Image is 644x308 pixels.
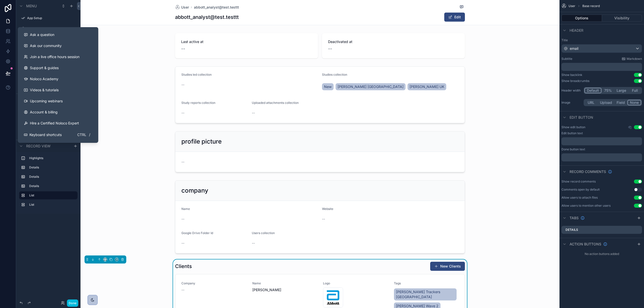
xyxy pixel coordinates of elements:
span: Videos & tutorials [30,87,59,93]
button: Upload [598,100,614,105]
a: Ask our community [20,40,96,51]
button: email [561,44,642,53]
label: Details [566,228,578,232]
div: scrollable content [16,152,80,214]
button: Default [584,88,601,93]
button: Full [628,88,641,93]
span: Hire a Certified Noloco Expert [30,121,79,126]
span: User [181,5,189,10]
label: Details [29,175,73,179]
span: [PERSON_NAME] [252,287,317,292]
span: Record view [26,144,51,149]
span: Join a live office hours session [30,54,79,59]
button: Keyboard shortcutsCtrl/ [20,129,96,141]
span: Ctrl [77,132,87,138]
span: Action buttons [570,242,601,247]
a: [PERSON_NAME] Trackers [GEOGRAPHIC_DATA] [394,288,457,300]
span: Ask a question [30,32,54,37]
a: Support & guides [20,62,96,73]
span: -- [181,287,184,292]
button: URL [584,100,598,105]
div: Show record comments [561,180,596,184]
span: Tags [394,281,459,285]
label: My Profile [27,27,74,31]
button: Hire a Certified Noloco Expert [20,118,96,129]
button: Edit [444,13,465,22]
label: Highlights [29,156,73,160]
div: Allow users to mention other users [561,204,611,208]
span: [PERSON_NAME] Trackers [GEOGRAPHIC_DATA] [396,289,455,299]
div: scrollable content [561,137,642,145]
span: Ask our community [30,43,62,48]
span: Logo [323,281,388,285]
button: 75% [601,88,614,93]
label: Details [29,184,73,188]
div: Show breadcrumbs [561,79,589,83]
button: Large [614,88,628,93]
span: Base record [582,4,600,8]
button: Ask a question [20,29,96,40]
label: Details [29,165,73,169]
button: Done [67,299,78,307]
span: Header [570,28,583,33]
button: Field [614,100,628,105]
button: Visibility [602,15,642,22]
span: Tabs [570,215,579,221]
span: Keyboard shortcuts [29,132,62,137]
span: Upcoming webinars [30,99,63,104]
div: Comments open by default [561,188,600,192]
span: Company [181,281,246,285]
label: Done button text [561,147,585,151]
span: User [569,4,575,8]
span: Support & guides [30,65,59,70]
div: scrollable content [561,63,642,71]
span: Menu [26,4,37,9]
label: App Setup [27,16,74,20]
span: email [570,46,578,51]
a: User [175,5,189,10]
span: / [88,133,92,137]
h1: Clients [175,263,192,270]
div: Allow users to attach files [561,196,598,200]
span: Record comments [570,169,606,174]
span: Edit button [570,115,593,120]
a: Noloco Academy [20,73,96,84]
label: Edit button text [561,131,583,135]
h1: abbott_analyst@test.testtt [175,14,239,21]
button: None [627,100,641,105]
a: Upcoming webinars [20,96,96,107]
a: abbott_analyst@test.testtt [194,5,239,10]
span: Account & billing [30,110,58,115]
span: Noloco Academy [30,76,58,81]
label: Subtitle [561,57,572,61]
div: scrollable content [561,153,642,161]
a: Join a live office hours session [20,51,96,62]
label: Header width [561,89,582,93]
span: Name [252,281,317,285]
a: Markdown [622,57,642,61]
label: Image [561,101,582,105]
span: Markdown [627,57,642,61]
a: Account & billing [20,107,96,118]
button: Options [561,15,602,22]
label: Title [561,38,642,42]
div: Show backlink [561,73,582,77]
label: Show edit button [561,125,585,129]
div: No action buttons added [559,250,644,258]
label: List [29,193,73,197]
button: New Clients [430,262,465,271]
label: List [29,203,73,207]
a: Videos & tutorials [20,84,96,96]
